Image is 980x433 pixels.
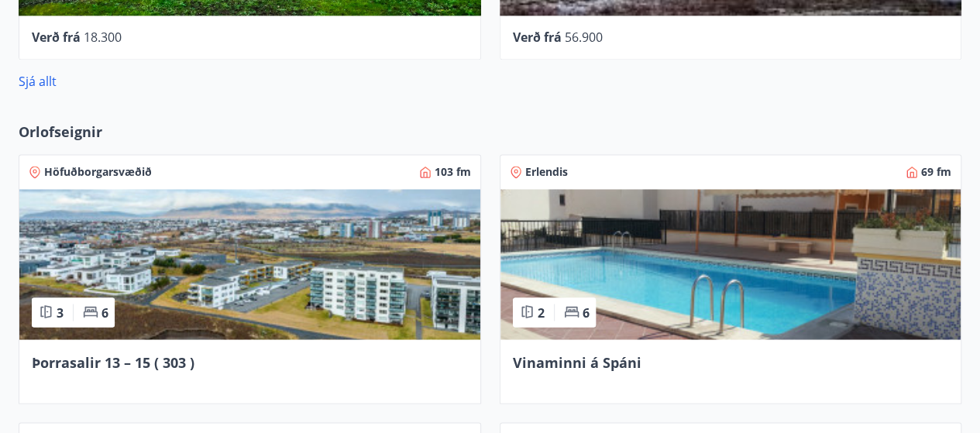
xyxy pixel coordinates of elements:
span: Vinaminni á Spáni [513,352,641,371]
span: Erlendis [525,164,568,180]
span: 2 [538,304,545,321]
span: 56.900 [565,29,603,46]
span: 103 fm [435,164,471,180]
span: Orlofseignir [19,122,102,142]
span: 69 fm [921,164,951,180]
a: Sjá allt [19,73,57,90]
span: 18.300 [84,29,122,46]
span: 6 [101,304,108,321]
span: Verð frá [513,29,562,46]
span: 6 [583,304,590,321]
span: Þorrasalir 13 – 15 ( 303 ) [32,352,194,371]
img: Paella dish [500,189,961,339]
span: Höfuðborgarsvæðið [44,164,152,180]
img: Paella dish [19,189,480,339]
span: 3 [57,304,64,321]
span: Verð frá [32,29,81,46]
